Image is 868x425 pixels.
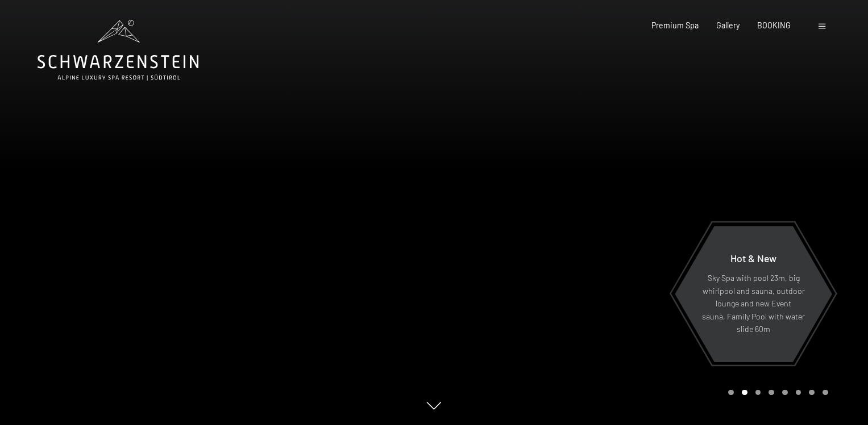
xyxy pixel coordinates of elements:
[728,390,734,395] div: Carousel Page 1
[796,390,801,395] div: Carousel Page 6
[782,390,788,395] div: Carousel Page 5
[730,252,776,264] span: Hot & New
[716,20,740,30] a: Gallery
[755,390,761,395] div: Carousel Page 3
[699,272,808,336] p: Sky Spa with pool 23m, big whirlpool and sauna, outdoor lounge and new Event sauna, Family Pool w...
[651,20,699,30] a: Premium Spa
[823,390,828,395] div: Carousel Page 8
[742,390,747,395] div: Carousel Page 2 (Current Slide)
[724,390,828,395] div: Carousel Pagination
[809,390,815,395] div: Carousel Page 7
[674,225,833,363] a: Hot & New Sky Spa with pool 23m, big whirlpool and sauna, outdoor lounge and new Event sauna, Fam...
[769,390,774,395] div: Carousel Page 4
[757,20,791,30] a: BOOKING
